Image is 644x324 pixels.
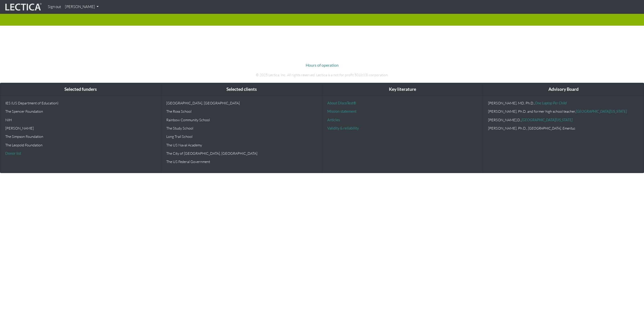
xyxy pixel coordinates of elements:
[5,109,156,113] p: The Spencer Foundation
[182,72,462,78] p: © 2025 Lectica, Inc. All rights reserved. Lectica is a not for profit 501(c)(3) corporation.
[166,151,317,155] p: The City of [GEOGRAPHIC_DATA], [GEOGRAPHIC_DATA]
[161,83,322,96] div: Selected clients
[576,109,627,113] a: [GEOGRAPHIC_DATA][US_STATE]
[535,101,567,105] a: One Laptop Per Child
[327,109,356,113] a: Mission statement
[488,118,639,122] p: [PERSON_NAME].D.,
[521,118,573,122] a: [GEOGRAPHIC_DATA][US_STATE]
[5,101,156,105] p: IES (US Department of Education)
[5,143,156,147] p: The Leopold Foundation
[166,134,317,139] p: Long Trail School
[488,109,639,113] p: [PERSON_NAME], Ph.D. and former high school teacher,
[63,2,101,12] a: [PERSON_NAME]
[306,63,339,67] a: Hours of operation
[488,101,639,105] p: [PERSON_NAME], MD, Ph.D.,
[5,118,156,122] p: NIH
[166,101,317,105] p: [GEOGRAPHIC_DATA], [GEOGRAPHIC_DATA]
[166,159,317,164] p: The US Federal Government
[5,126,156,130] p: [PERSON_NAME]
[5,134,156,139] p: The Simpson Foundation
[4,2,42,12] img: lecticalive
[488,126,639,130] p: [PERSON_NAME], Ph.D.
[166,143,317,147] p: The US Naval Academy
[46,2,63,12] a: Sign out
[0,83,161,96] div: Selected funders
[166,109,317,113] p: The Ross School
[166,118,317,122] p: Rainbow Community School
[327,126,359,130] a: Validity & reliability
[527,126,575,130] em: , [GEOGRAPHIC_DATA], Emeritus
[483,83,644,96] div: Advisory Board
[327,118,340,122] a: Articles
[327,101,356,105] a: About DiscoTest®
[166,126,317,130] p: The Study School
[5,151,21,155] a: Donor list
[322,83,483,96] div: Key literature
